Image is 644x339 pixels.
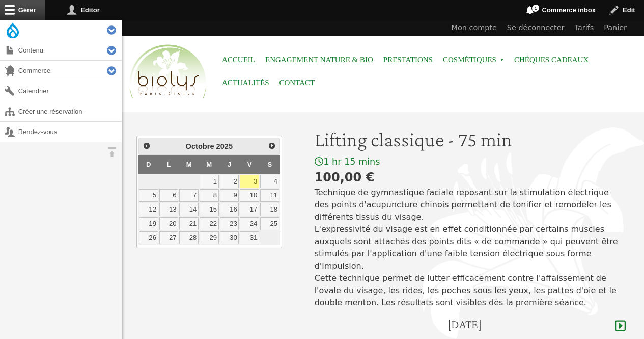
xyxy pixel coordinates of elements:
[200,189,219,202] a: 8
[200,175,219,188] a: 1
[315,168,626,187] div: 100,00 €
[240,217,259,230] a: 24
[146,161,151,168] span: Dimanche
[531,4,540,12] span: 1
[260,217,279,230] a: 25
[315,156,626,168] div: 1 hr 15 mins
[159,189,179,202] a: 6
[570,20,599,36] a: Tarifs
[186,142,214,150] span: Octobre
[139,203,158,216] a: 12
[200,203,219,216] a: 15
[140,139,153,152] a: Précédent
[139,231,158,245] a: 26
[159,203,179,216] a: 13
[247,161,252,168] span: Vendredi
[240,189,259,202] a: 10
[122,20,644,107] header: Entête du site
[179,217,199,230] a: 21
[260,175,279,188] a: 4
[240,175,259,188] a: 3
[514,48,589,71] a: Chèques cadeaux
[240,231,259,245] a: 31
[500,58,504,62] span: »
[265,139,278,152] a: Suivant
[279,71,315,94] a: Contact
[127,43,209,101] img: Accueil
[383,48,433,71] a: Prestations
[268,161,272,168] span: Samedi
[143,142,151,150] span: Précédent
[265,48,373,71] a: Engagement Nature & Bio
[260,189,279,202] a: 11
[159,231,179,245] a: 27
[268,142,276,150] span: Suivant
[260,203,279,216] a: 18
[186,161,192,168] span: Mardi
[220,217,239,230] a: 23
[446,20,502,36] a: Mon compte
[200,217,219,230] a: 22
[166,161,171,168] span: Lundi
[159,217,179,230] a: 20
[228,161,231,168] span: Jeudi
[102,142,122,162] button: Orientation horizontale
[200,231,219,245] a: 29
[179,189,199,202] a: 7
[139,217,158,230] a: 19
[220,231,239,245] a: 30
[240,203,259,216] a: 17
[443,48,504,71] span: Cosmétiques
[447,317,482,332] h4: [DATE]
[206,161,212,168] span: Mercredi
[179,203,199,216] a: 14
[220,189,239,202] a: 9
[220,203,239,216] a: 16
[315,127,626,152] h1: Lifting classique - 75 min
[599,20,632,36] a: Panier
[139,189,158,202] a: 5
[222,48,255,71] a: Accueil
[502,20,570,36] a: Se déconnecter
[222,71,269,94] a: Actualités
[179,231,199,245] a: 28
[216,142,233,150] span: 2025
[220,175,239,188] a: 2
[315,187,626,309] p: Technique de gymnastique faciale reposant sur la stimulation électrique des points d'acupuncture ...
